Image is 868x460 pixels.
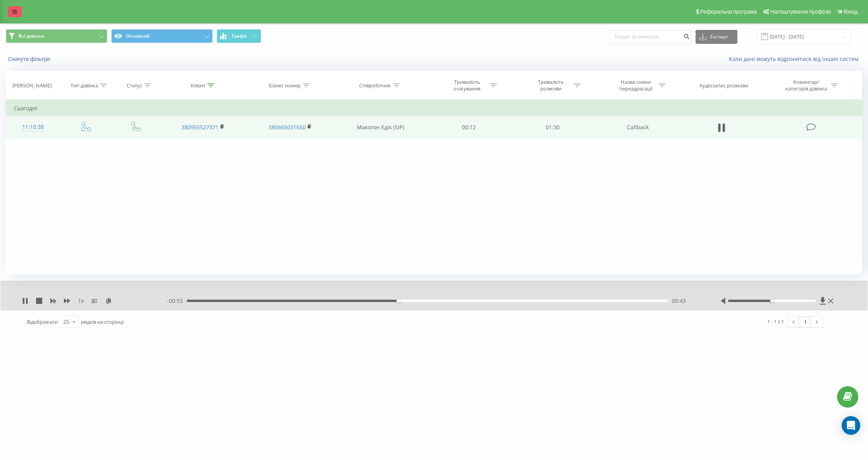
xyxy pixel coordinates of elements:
div: 25 [63,318,69,326]
button: Всі дзвінки [6,29,107,43]
div: Open Intercom Messenger [842,416,860,435]
span: Відображати [27,318,58,325]
span: Всі дзвінки [19,33,44,39]
div: 11:10:38 [14,120,52,135]
td: Макогон Едік (SIP) [334,116,427,139]
div: [PERSON_NAME] [12,82,52,89]
td: 01:30 [511,116,594,139]
div: Бізнес номер [269,82,301,89]
button: Основний [111,29,213,43]
span: Вихід [844,9,858,15]
div: Аудіозапис розмови [699,82,748,89]
button: Графік [217,29,261,43]
div: Тривалість розмови [530,79,572,92]
a: Коли дані можуть відрізнятися вiд інших систем [729,55,862,62]
div: Accessibility label [770,299,773,302]
div: Статус [127,82,142,89]
td: Callback [594,116,681,139]
button: Скинути фільтри [6,56,54,62]
span: Реферальна програма [700,9,757,15]
button: Експорт [696,30,737,44]
span: Графік [232,33,247,39]
div: Клієнт [191,82,205,89]
div: Тип дзвінка [71,82,98,89]
div: 1 - 1 з 1 [767,318,784,325]
span: 1 x [78,297,84,305]
div: Тривалість очікування [446,79,488,92]
span: Налаштування профілю [770,9,831,15]
input: Пошук за номером [610,30,692,44]
a: 380955527371 [181,123,219,131]
div: Співробітник [359,82,391,89]
span: - 00:55 [167,297,187,305]
div: Коментар/категорія дзвінка [784,79,829,92]
td: Сьогодні [6,101,862,116]
a: 1 [799,316,811,327]
div: Назва схеми переадресації [615,79,657,92]
span: рядків на сторінці [81,318,124,325]
a: 380665031650 [269,123,306,131]
td: 00:12 [427,116,511,139]
div: Accessibility label [397,299,400,302]
span: 00:43 [672,297,686,305]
